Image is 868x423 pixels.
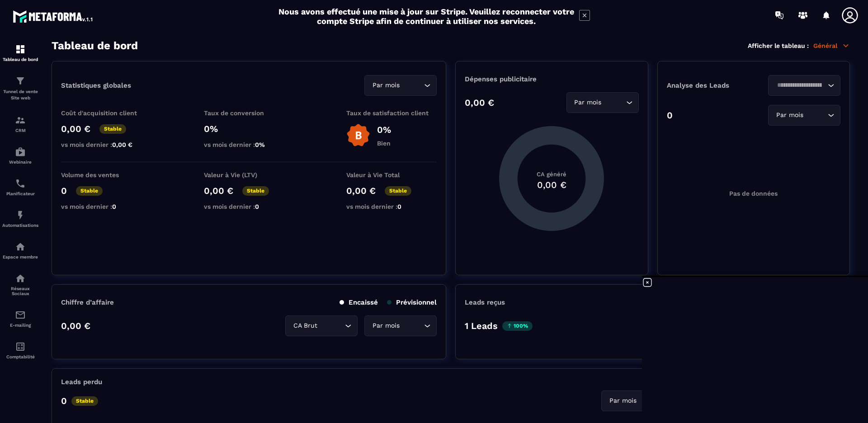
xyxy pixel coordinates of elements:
[112,141,132,148] span: 0,00 €
[15,44,26,55] img: formation
[729,190,778,197] p: Pas de données
[204,203,294,210] p: vs mois dernier :
[465,75,638,83] p: Dépenses publicitaire
[278,7,575,26] h2: Nous avons effectué une mise à jour sur Stripe. Veuillez reconnecter votre compte Stripe afin de ...
[204,185,233,196] p: 0,00 €
[2,69,38,108] a: formationformationTunnel de vente Site web
[15,310,26,320] img: email
[285,315,358,336] div: Search for option
[2,160,38,164] p: Webinaire
[346,203,437,210] p: vs mois dernier :
[204,123,294,134] p: 0%
[607,396,638,406] span: Par mois
[15,241,26,252] img: automations
[2,191,38,196] p: Planificateur
[2,203,38,235] a: automationsautomationsAutomatisations
[370,321,401,331] span: Par mois
[61,395,67,406] p: 0
[99,124,126,134] p: Stable
[204,141,294,148] p: vs mois dernier :
[15,115,26,126] img: formation
[76,186,103,196] p: Stable
[387,298,437,306] p: Prévisionnel
[370,80,401,90] span: Par mois
[465,298,505,306] p: Leads reçus
[768,105,840,126] div: Search for option
[401,80,422,90] input: Search for option
[774,110,805,120] span: Par mois
[2,57,38,62] p: Tableau de bord
[15,210,26,221] img: automations
[204,109,294,117] p: Taux de conversion
[61,123,90,134] p: 0,00 €
[604,98,624,108] input: Search for option
[465,320,498,331] p: 1 Leads
[61,141,151,148] p: vs mois dernier :
[346,109,437,117] p: Taux de satisfaction client
[2,171,38,203] a: schedulerschedulerPlanificateur
[601,390,674,411] div: Search for option
[71,396,98,406] p: Stable
[15,75,26,86] img: formation
[364,315,437,336] div: Search for option
[748,42,809,49] p: Afficher le tableau :
[2,254,38,259] p: Espace membre
[385,186,411,196] p: Stable
[61,320,90,331] p: 0,00 €
[774,80,826,90] input: Search for option
[291,321,319,331] span: CA Brut
[377,140,391,147] p: Bien
[15,341,26,352] img: accountant
[667,81,754,89] p: Analyse des Leads
[2,266,38,303] a: social-networksocial-networkRéseaux Sociaux
[61,298,114,306] p: Chiffre d’affaire
[2,89,38,101] p: Tunnel de vente Site web
[2,334,38,366] a: accountantaccountantComptabilité
[805,110,826,120] input: Search for option
[242,186,269,196] p: Stable
[346,185,376,196] p: 0,00 €
[401,321,422,331] input: Search for option
[638,396,659,406] input: Search for option
[61,171,151,179] p: Volume des ventes
[15,178,26,189] img: scheduler
[2,286,38,296] p: Réseaux Sociaux
[340,298,378,306] p: Encaissé
[667,110,673,121] p: 0
[13,8,94,24] img: logo
[502,321,533,331] p: 100%
[204,171,294,179] p: Valeur à Vie (LTV)
[813,42,850,50] p: Général
[2,354,38,359] p: Comptabilité
[112,203,116,210] span: 0
[2,108,38,140] a: formationformationCRM
[572,98,604,108] span: Par mois
[2,37,38,69] a: formationformationTableau de bord
[2,303,38,334] a: emailemailE-mailing
[15,146,26,157] img: automations
[364,75,437,96] div: Search for option
[61,378,102,386] p: Leads perdu
[346,123,370,147] img: b-badge-o.b3b20ee6.svg
[2,128,38,133] p: CRM
[61,203,151,210] p: vs mois dernier :
[397,203,401,210] span: 0
[465,97,494,108] p: 0,00 €
[255,141,265,148] span: 0%
[2,223,38,228] p: Automatisations
[2,140,38,171] a: automationsautomationsWebinaire
[15,273,26,284] img: social-network
[61,185,67,196] p: 0
[768,75,840,96] div: Search for option
[377,124,391,135] p: 0%
[2,323,38,328] p: E-mailing
[566,92,639,113] div: Search for option
[255,203,259,210] span: 0
[61,81,131,89] p: Statistiques globales
[319,321,343,331] input: Search for option
[52,39,138,52] h3: Tableau de bord
[2,235,38,266] a: automationsautomationsEspace membre
[61,109,151,117] p: Coût d'acquisition client
[346,171,437,179] p: Valeur à Vie Total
